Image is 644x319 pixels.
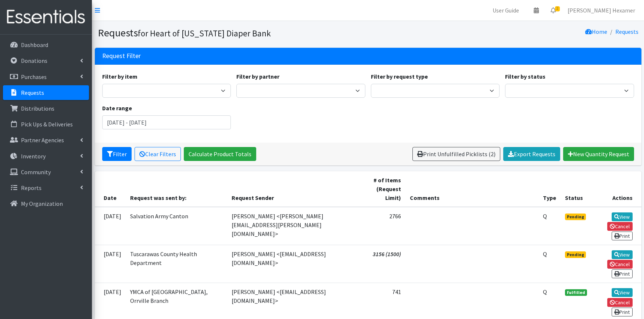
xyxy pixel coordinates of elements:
[543,288,547,295] abbr: Quantity
[21,168,51,176] p: Community
[3,180,89,195] a: Reports
[357,207,406,245] td: 2766
[585,28,607,35] a: Home
[138,28,271,39] small: for Heart of [US_STATE] Diaper Bank
[98,26,365,39] h1: Requests
[95,245,126,283] td: [DATE]
[543,212,547,220] abbr: Quantity
[3,117,89,132] a: Pick Ups & Deliveries
[126,245,227,283] td: Tuscarawas County Health Department
[543,250,547,258] abbr: Quantity
[612,288,633,297] a: View
[21,73,47,80] p: Purchases
[95,171,126,207] th: Date
[21,200,63,207] p: My Organization
[3,149,89,164] a: Inventory
[545,3,562,18] a: 2
[236,72,279,81] label: Filter by partner
[3,37,89,52] a: Dashboard
[3,5,89,29] img: HumanEssentials
[612,308,633,316] a: Print
[21,105,54,112] p: Distributions
[227,245,357,283] td: [PERSON_NAME] <[EMAIL_ADDRESS][DOMAIN_NAME]>
[3,85,89,100] a: Requests
[95,207,126,245] td: [DATE]
[184,147,256,161] a: Calculate Product Totals
[21,57,47,64] p: Donations
[405,171,539,207] th: Comments
[3,133,89,147] a: Partner Agencies
[21,136,64,144] p: Partner Agencies
[607,298,633,307] a: Cancel
[612,250,633,259] a: View
[102,104,132,112] label: Date range
[371,72,428,81] label: Filter by request type
[565,289,587,296] span: Fulfilled
[565,214,586,220] span: Pending
[607,260,633,269] a: Cancel
[562,3,641,18] a: [PERSON_NAME] Hexamer
[126,207,227,245] td: Salvation Army Canton
[412,147,500,161] a: Print Unfulfilled Picklists (2)
[227,207,357,245] td: [PERSON_NAME] <[PERSON_NAME][EMAIL_ADDRESS][PERSON_NAME][DOMAIN_NAME]>
[563,147,634,161] a: New Quantity Request
[503,147,560,161] a: Export Requests
[21,41,48,49] p: Dashboard
[102,115,231,129] input: January 1, 2011 - December 31, 2011
[3,165,89,179] a: Community
[565,251,586,258] span: Pending
[612,212,633,221] a: View
[561,171,591,207] th: Status
[102,52,141,60] h3: Request Filter
[612,269,633,278] a: Print
[3,69,89,84] a: Purchases
[102,72,137,81] label: Filter by item
[505,72,545,81] label: Filter by status
[357,171,406,207] th: # of Items (Request Limit)
[487,3,525,18] a: User Guide
[21,89,44,96] p: Requests
[102,147,132,161] button: Filter
[591,171,641,207] th: Actions
[539,171,561,207] th: Type
[21,153,46,160] p: Inventory
[357,245,406,283] td: 3156 (1500)
[227,171,357,207] th: Request Sender
[555,6,560,11] span: 2
[126,171,227,207] th: Request was sent by:
[615,28,638,35] a: Requests
[607,222,633,231] a: Cancel
[3,53,89,68] a: Donations
[135,147,181,161] a: Clear Filters
[612,232,633,240] a: Print
[3,101,89,116] a: Distributions
[3,196,89,211] a: My Organization
[21,121,73,128] p: Pick Ups & Deliveries
[21,184,42,191] p: Reports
